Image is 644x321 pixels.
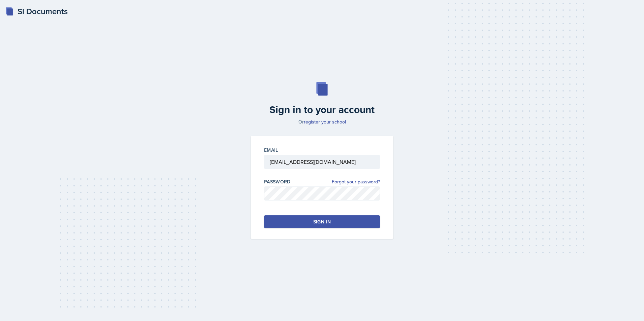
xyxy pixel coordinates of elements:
div: Sign in [313,218,331,225]
p: Or [247,118,397,125]
input: Email [264,155,380,169]
label: Email [264,147,278,153]
a: SI Documents [5,5,68,17]
label: Password [264,178,291,185]
button: Sign in [264,215,380,228]
a: Forgot your password? [332,178,380,185]
a: register your school [304,118,346,125]
h2: Sign in to your account [247,104,397,116]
